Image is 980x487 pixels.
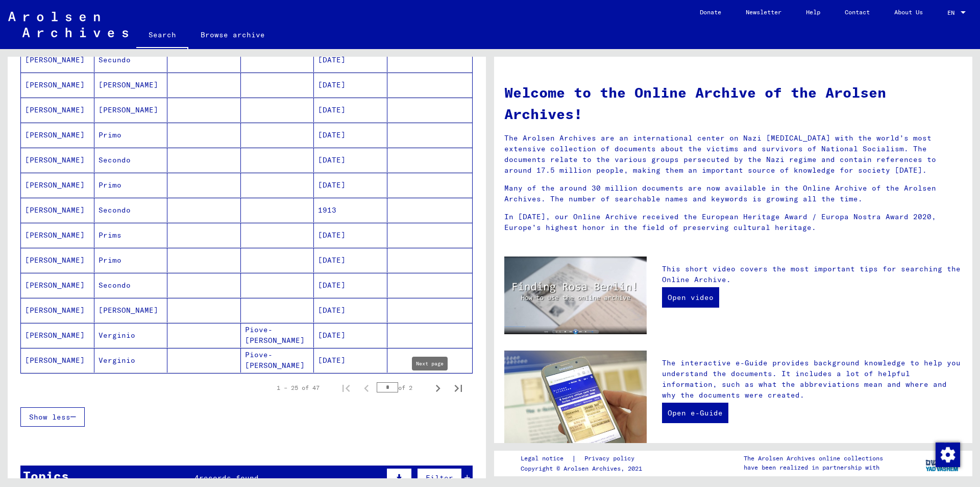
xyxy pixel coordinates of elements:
[923,450,962,476] img: yv_logo.png
[521,464,647,473] p: Copyright © Arolsen Archives, 2021
[21,273,94,297] mat-cell: [PERSON_NAME]
[199,473,259,482] span: records found
[241,323,314,347] mat-cell: Piove-[PERSON_NAME]
[448,378,469,398] button: Last page
[314,323,387,347] mat-cell: [DATE]
[94,173,168,197] mat-cell: Primo
[744,454,883,463] p: The Arolsen Archives online collections
[194,473,199,482] span: 4
[21,98,94,122] mat-cell: [PERSON_NAME]
[314,348,387,373] mat-cell: [DATE]
[504,183,962,204] p: Many of the around 30 million documents are now available in the Online Archive of the Arolsen Ar...
[136,22,188,49] a: Search
[428,378,448,398] button: Next page
[314,223,387,247] mat-cell: [DATE]
[521,453,572,464] a: Legal notice
[662,287,719,308] a: Open video
[504,351,647,446] img: eguide.jpg
[94,98,168,122] mat-cell: [PERSON_NAME]
[662,403,728,423] a: Open e-Guide
[576,453,647,464] a: Privacy policy
[504,82,962,125] h1: Welcome to the Online Archive of the Arolsen Archives!
[21,48,94,72] mat-cell: [PERSON_NAME]
[314,48,387,72] mat-cell: [DATE]
[94,223,168,247] mat-cell: Prims
[314,173,387,197] mat-cell: [DATE]
[947,9,959,16] span: EN
[21,173,94,197] mat-cell: [PERSON_NAME]
[21,248,94,272] mat-cell: [PERSON_NAME]
[20,407,85,427] button: Show less
[21,323,94,347] mat-cell: [PERSON_NAME]
[662,264,962,285] p: This short video covers the most important tips for searching the Online Archive.
[21,73,94,97] mat-cell: [PERSON_NAME]
[94,73,168,97] mat-cell: [PERSON_NAME]
[426,473,453,482] span: Filter
[314,123,387,147] mat-cell: [DATE]
[94,273,168,297] mat-cell: Secondo
[241,348,314,373] mat-cell: Piove-[PERSON_NAME]
[314,148,387,172] mat-cell: [DATE]
[936,443,960,467] img: Change consent
[314,273,387,297] mat-cell: [DATE]
[277,383,320,392] div: 1 – 25 of 47
[21,198,94,222] mat-cell: [PERSON_NAME]
[377,383,428,392] div: of 2
[21,298,94,322] mat-cell: [PERSON_NAME]
[314,73,387,97] mat-cell: [DATE]
[744,463,883,472] p: have been realized in partnership with
[21,123,94,147] mat-cell: [PERSON_NAME]
[94,248,168,272] mat-cell: Primo
[94,198,168,222] mat-cell: Secondo
[356,378,377,398] button: Previous page
[188,22,277,47] a: Browse archive
[504,133,962,176] p: The Arolsen Archives are an international center on Nazi [MEDICAL_DATA] with the world’s most ext...
[314,298,387,322] mat-cell: [DATE]
[94,323,168,347] mat-cell: Verginio
[94,348,168,373] mat-cell: Verginio
[29,412,70,422] span: Show less
[336,378,356,398] button: First page
[504,212,962,233] p: In [DATE], our Online Archive received the European Heritage Award / Europa Nostra Award 2020, Eu...
[662,358,962,401] p: The interactive e-Guide provides background knowledge to help you understand the documents. It in...
[8,12,128,37] img: Arolsen_neg.svg
[21,223,94,247] mat-cell: [PERSON_NAME]
[94,123,168,147] mat-cell: Primo
[21,148,94,172] mat-cell: [PERSON_NAME]
[521,453,647,464] div: |
[94,148,168,172] mat-cell: Secondo
[94,298,168,322] mat-cell: [PERSON_NAME]
[504,257,647,334] img: video.jpg
[314,198,387,222] mat-cell: 1913
[94,48,168,72] mat-cell: Secundo
[314,248,387,272] mat-cell: [DATE]
[314,98,387,122] mat-cell: [DATE]
[21,348,94,373] mat-cell: [PERSON_NAME]
[23,467,69,485] div: Topics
